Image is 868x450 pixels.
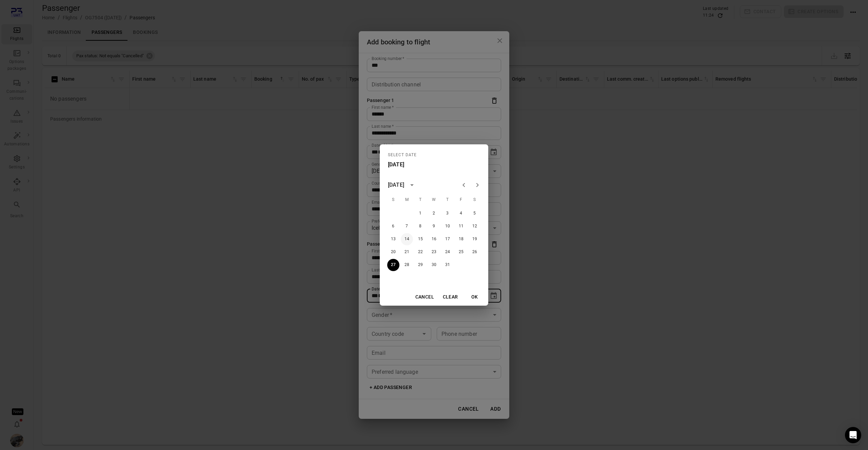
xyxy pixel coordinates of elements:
button: Cancel [413,291,437,303]
button: 23 [428,246,440,258]
button: 12 [469,220,481,232]
span: Monday [401,193,413,207]
button: 17 [441,233,454,245]
button: 31 [441,259,454,271]
button: 22 [414,246,427,258]
button: 1 [414,207,427,220]
button: 3 [441,207,454,220]
span: Wednesday [428,193,440,207]
button: 30 [428,259,440,271]
button: 10 [441,220,454,232]
div: [DATE] [388,181,404,189]
button: 6 [387,220,399,232]
button: 8 [414,220,427,232]
button: 24 [441,246,454,258]
button: 14 [401,233,413,245]
button: 7 [401,220,413,232]
span: Thursday [441,193,454,207]
button: 27 [387,259,399,271]
button: Next month [471,178,484,192]
button: 21 [401,246,413,258]
button: 2 [428,207,440,220]
button: Clear [439,291,461,303]
button: 5 [469,207,481,220]
button: 28 [401,259,413,271]
div: Open Intercom Messenger [845,427,861,443]
button: 11 [455,220,467,232]
button: 29 [414,259,427,271]
button: Previous month [457,178,471,192]
span: Friday [455,193,467,207]
button: calendar view is open, switch to year view [406,179,418,191]
span: Tuesday [414,193,427,207]
button: 16 [428,233,440,245]
span: Saturday [469,193,481,207]
button: 4 [455,207,467,220]
span: Select date [388,150,417,161]
h4: [DATE] [388,161,404,169]
button: 19 [469,233,481,245]
button: OK [464,291,486,303]
button: 18 [455,233,467,245]
button: 9 [428,220,440,232]
button: 20 [387,246,399,258]
button: 13 [387,233,399,245]
span: Sunday [387,193,399,207]
button: 26 [469,246,481,258]
button: 15 [414,233,427,245]
button: 25 [455,246,467,258]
